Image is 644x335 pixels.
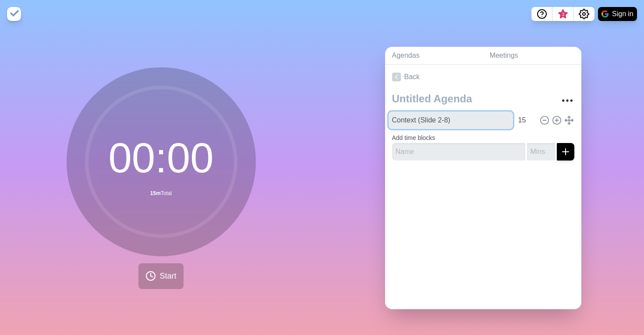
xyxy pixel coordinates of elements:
input: Mins [515,112,536,129]
label: Add time blocks [392,134,435,141]
button: Settings [573,7,594,21]
img: timeblocks logo [7,7,21,21]
button: Help [531,7,552,21]
button: Sign in [598,7,637,21]
button: Start [138,263,183,289]
span: 3 [559,11,566,18]
input: Mins [527,143,555,161]
a: Meetings [483,47,581,65]
span: Start [159,270,176,282]
img: google logo [602,10,609,17]
input: Name [389,112,513,129]
button: What’s new [552,7,573,21]
input: Name [392,143,525,161]
button: More [559,92,576,109]
a: Back [385,65,581,89]
a: Agendas [385,47,483,65]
